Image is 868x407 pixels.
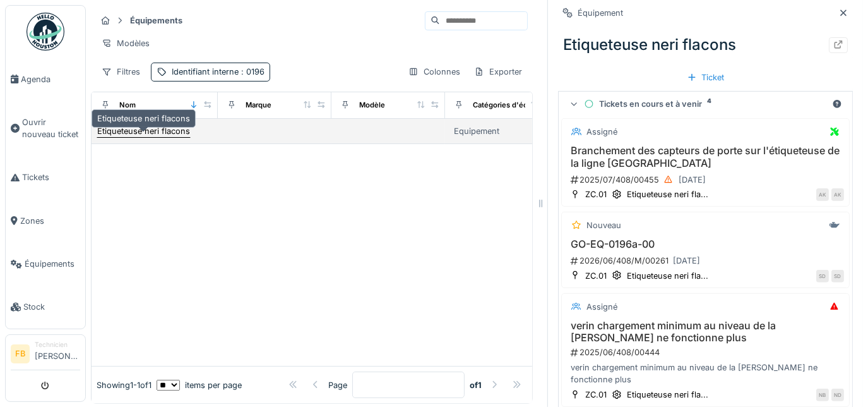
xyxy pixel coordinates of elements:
div: Etiqueteuse neri flacons [97,125,190,137]
a: Stock [6,286,85,329]
h3: GO-EQ-0196a-00 [567,238,844,250]
div: 2026/06/408/M/00261 [569,253,844,269]
a: Tickets [6,156,85,199]
div: Modèles [96,34,155,52]
h3: Branchement des capteurs de porte sur l'étiqueteuse de la ligne [GEOGRAPHIC_DATA] [567,145,844,169]
a: FB Technicien[PERSON_NAME] [11,340,80,370]
div: AK [831,188,844,201]
div: [DATE] [679,174,706,186]
div: NB [816,389,829,401]
a: Ouvrir nouveau ticket [6,100,85,156]
a: Zones [6,199,85,242]
div: Etiqueteuse neri fla... [627,270,708,282]
div: Filtres [96,63,146,81]
div: ZC.01 [585,188,607,200]
div: Tickets en cours et à venir [584,98,827,110]
div: Identifiant interne [172,66,265,78]
div: 2025/06/408/00444 [569,346,844,358]
a: Équipements [6,243,85,286]
div: Catégories d'équipement [473,100,561,111]
div: AK [816,188,829,201]
span: : 0196 [239,67,265,76]
li: FB [11,344,30,363]
div: Etiqueteuse neri flacons [558,28,853,61]
div: Exporter [468,63,528,81]
span: Zones [20,215,80,227]
div: Assigné [586,126,617,138]
strong: of 1 [470,379,482,391]
a: Agenda [6,58,85,100]
div: Assigné [586,301,617,313]
span: Agenda [21,73,80,85]
div: Marque [246,100,271,111]
span: Tickets [22,171,80,183]
div: ZC.01 [585,270,607,282]
div: 2025/07/408/00455 [569,172,844,188]
div: Showing 1 - 1 of 1 [97,379,152,391]
div: Etiqueteuse neri fla... [627,188,708,200]
div: [DATE] [673,255,700,267]
div: ND [831,389,844,401]
div: verin chargement minimum au niveau de la [PERSON_NAME] ne fonctionne plus [567,361,844,386]
summary: Tickets en cours et à venir4 [564,92,847,116]
div: Modèle [359,100,385,111]
div: Equipement [454,125,499,137]
div: Nom [119,100,136,111]
strong: Équipements [125,15,187,27]
span: Équipements [25,258,80,270]
div: Etiqueteuse neri fla... [627,389,708,401]
img: Badge_color-CXgf-gQk.svg [27,13,64,51]
div: ZC.01 [585,389,607,401]
span: Stock [23,301,80,313]
div: SD [831,270,844,282]
h3: verin chargement minimum au niveau de la [PERSON_NAME] ne fonctionne plus [567,320,844,344]
li: [PERSON_NAME] [35,340,80,367]
div: Colonnes [403,63,466,81]
div: Nouveau [586,219,621,231]
div: Ticket [682,69,730,86]
div: Page [328,379,347,391]
span: Ouvrir nouveau ticket [22,116,80,140]
div: Etiqueteuse neri flacons [92,109,196,128]
div: SD [816,270,829,282]
div: Équipement [578,7,623,19]
div: items per page [157,379,242,391]
div: Technicien [35,340,80,349]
